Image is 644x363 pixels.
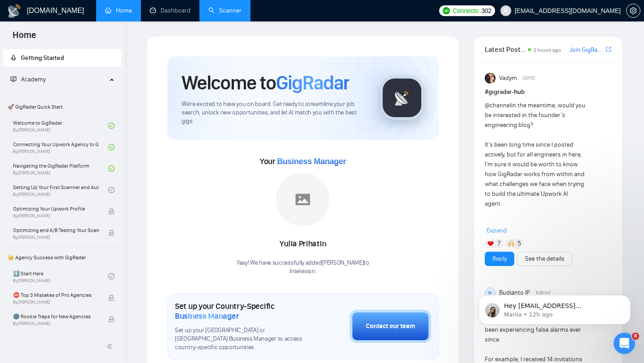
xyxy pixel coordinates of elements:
[260,156,346,166] span: Your
[485,101,511,109] span: @channel
[208,7,241,14] a: searchScanner
[13,204,99,213] span: Optimizing Your Upwork Profile
[105,7,132,14] a: homeHome
[13,226,99,235] span: Optimizing and A/B Testing Your Scanner for Better Results
[175,301,305,321] h1: Set up your Country-Specific
[523,74,535,82] span: [DATE]
[606,46,611,53] span: export
[632,333,639,340] span: 8
[13,180,108,200] a: Setting Up Your First Scanner and Auto-BidderBy[PERSON_NAME]
[13,266,108,286] a: 1️⃣ Start HereBy[PERSON_NAME]
[3,49,122,67] li: Getting Started
[626,7,640,14] a: setting
[237,259,369,276] div: Yaay! We have successfully added [PERSON_NAME] to
[525,254,564,264] a: See the details
[10,76,46,83] span: Academy
[4,249,121,266] span: 👑 Agency Success with GigRadar
[276,71,349,95] span: GigRadar
[7,4,21,18] img: logo
[108,208,114,215] span: lock
[626,4,640,18] button: setting
[13,235,99,240] span: By [PERSON_NAME]
[13,137,108,157] a: Connecting Your Upwork Agency to GigRadarBy[PERSON_NAME]
[108,273,114,279] span: check-circle
[108,165,114,172] span: check-circle
[182,71,349,95] h1: Welcome to
[13,312,99,321] span: 🌚 Rookie Traps for New Agencies
[39,34,154,42] p: Message from Mariia, sent 12h ago
[366,321,415,331] div: Contact our team
[108,316,114,322] span: lock
[485,73,496,84] img: Vadym
[614,333,635,354] iframe: Intercom live chat
[13,321,99,326] span: By [PERSON_NAME]
[13,116,108,135] a: Welcome to GigRadarBy[PERSON_NAME]
[13,159,108,178] a: Navigating the GigRadar PlatformBy[PERSON_NAME]
[39,26,154,157] span: Hey [EMAIL_ADDRESS][DOMAIN_NAME], Looks like your Upwork agency Intelvision ran out of connects. ...
[443,7,450,14] img: upwork-logo.png
[175,326,305,352] span: Set up your [GEOGRAPHIC_DATA] or [GEOGRAPHIC_DATA] Business Manager to access country-specific op...
[13,213,99,219] span: By [PERSON_NAME]
[497,239,500,248] span: 7
[10,55,17,61] span: rocket
[108,122,114,129] span: check-circle
[508,241,514,247] img: 🙌
[4,98,121,116] span: 🚀 GigRadar Quick Start
[108,230,114,236] span: lock
[276,173,330,226] img: placeholder.png
[108,295,114,301] span: lock
[5,29,43,47] span: Home
[485,252,514,266] button: Reply
[569,45,604,55] a: Join GigRadar Slack Community
[108,187,114,193] span: check-circle
[350,310,431,343] button: Contact our team
[21,54,64,62] span: Getting Started
[13,291,99,300] span: ⛔ Top 3 Mistakes of Pro Agencies
[485,87,611,97] h1: # gigradar-hub
[150,7,191,14] a: dashboardDashboard
[237,267,369,276] p: Intelvision .
[517,239,521,248] span: 5
[10,76,17,82] span: fund-projection-screen
[380,76,424,120] img: gigradar-logo.png
[277,157,346,166] span: Business Manager
[487,241,494,247] img: ❤️
[182,100,365,126] span: We're excited to have you on board. Get ready to streamline your job search, unlock new opportuni...
[492,254,507,264] a: Reply
[481,6,491,16] span: 302
[534,47,561,53] span: 2 hours ago
[175,311,239,321] span: Business Manager
[503,8,509,14] span: user
[106,342,115,351] span: double-left
[21,76,46,83] span: Academy
[485,44,525,55] span: Latest Posts from the GigRadar Community
[237,236,369,252] div: Yulia Prihatin
[453,6,479,16] span: Connects:
[606,45,611,54] a: export
[465,276,644,339] iframe: Intercom notifications message
[108,144,114,150] span: check-circle
[517,252,572,266] button: See the details
[13,300,99,305] span: By [PERSON_NAME]
[487,227,507,234] span: Expand
[499,73,517,83] span: Vadym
